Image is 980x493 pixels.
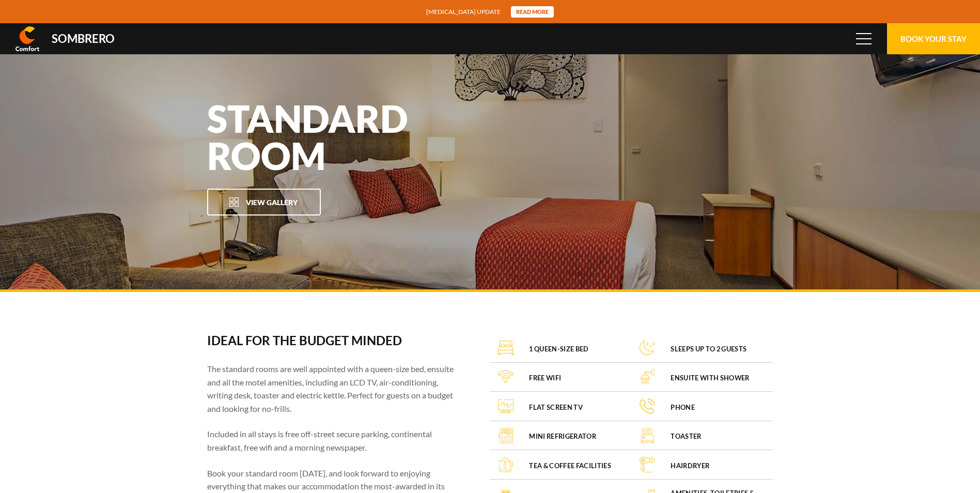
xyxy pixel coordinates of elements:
[498,369,514,384] img: FREE WiFi
[529,403,582,412] h4: Flat screen TV
[426,7,501,17] span: [MEDICAL_DATA] update
[640,398,655,414] img: Phone
[671,345,746,353] h4: Sleeps up to 2 guests
[529,461,611,470] h4: Tea & coffee facilities
[856,33,872,44] span: Menu
[640,457,655,472] img: Hairdryer
[529,345,588,353] h4: 1 queen-size bed
[640,369,655,384] img: Ensuite with shower
[246,198,298,207] span: View Gallery
[498,398,514,414] img: Flat screen TV
[671,461,709,470] h4: Hairdryer
[887,23,980,54] button: Book Your Stay
[207,333,462,348] h3: Ideal for the budget minded
[529,374,561,382] h4: FREE WiFi
[529,432,596,441] h4: Mini Refrigerator
[498,457,514,472] img: Tea & coffee facilities
[498,428,514,443] img: Mini Refrigerator
[640,340,655,356] img: Sleeps up to 2 guests
[52,33,115,44] div: Sombrero
[229,197,239,207] img: Open Gallery
[848,23,879,54] button: Menu
[671,374,749,382] h4: Ensuite with shower
[207,427,462,454] p: Included in all stays is free off-street secure parking, continental breakfast, free wifi and a m...
[207,189,321,215] button: View Gallery
[15,26,39,51] img: Comfort Inn & Suites Sombrero
[498,340,514,356] img: 1 queen-size bed
[207,362,462,415] p: The standard rooms are well appointed with a queen-size bed, ensuite and all the motel amenities,...
[207,100,491,174] h1: Standard Room
[671,403,695,412] h4: Phone
[671,432,701,441] h4: Toaster
[640,428,655,443] img: Toaster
